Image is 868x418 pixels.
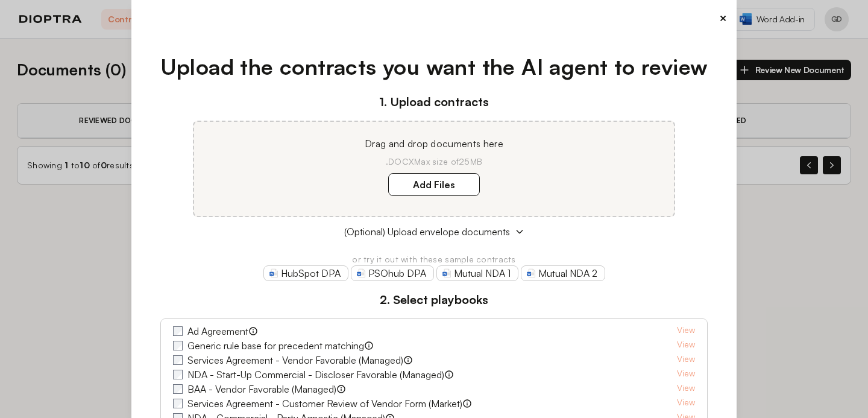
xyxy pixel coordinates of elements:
p: Drag and drop documents here [209,136,659,151]
a: View [677,324,695,338]
label: BAA - Vendor Favorable (Managed) [187,382,336,396]
a: View [677,338,695,353]
h3: 1. Upload contracts [160,93,708,111]
button: × [719,10,727,27]
label: Services Agreement - Vendor Favorable (Managed) [187,353,403,367]
button: (Optional) Upload envelope documents [160,224,708,239]
a: View [677,382,695,396]
label: Ad Agreement [187,324,248,338]
a: View [677,367,695,382]
label: Add Files [388,173,480,196]
span: (Optional) Upload envelope documents [344,224,510,239]
label: Generic rule base for precedent matching [187,338,364,353]
h1: Upload the contracts you want the AI agent to review [160,51,708,83]
label: NDA - Start-Up Commercial - Discloser Favorable (Managed) [187,367,444,382]
a: PSOhub DPA [351,265,434,281]
a: View [677,353,695,367]
p: or try it out with these sample contracts [160,253,708,265]
a: Mutual NDA 1 [436,265,518,281]
label: Services Agreement - Customer Review of Vendor Form (Market) [187,396,462,411]
a: View [677,396,695,411]
p: .DOCX Max size of 25MB [209,156,659,168]
h3: 2. Select playbooks [160,291,708,309]
a: Mutual NDA 2 [521,265,605,281]
a: HubSpot DPA [263,265,348,281]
